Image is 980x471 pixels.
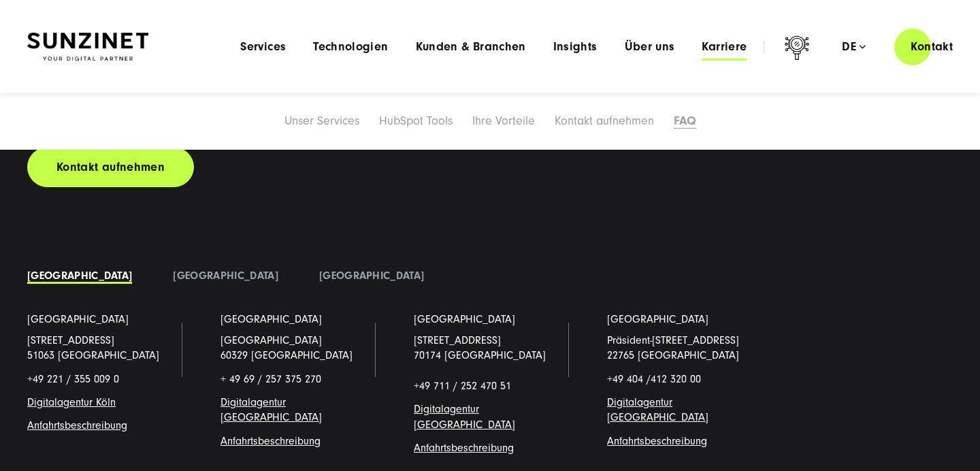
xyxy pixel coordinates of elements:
[27,147,194,187] a: Kontakt aufnehmen
[220,435,314,447] a: Anfahrtsbeschreibun
[27,372,180,387] p: +49 221 / 355 009 0
[472,114,535,128] a: Ihre Vorteile
[414,312,515,327] a: [GEOGRAPHIC_DATA]
[110,396,116,408] a: n
[27,33,148,61] img: SUNZINET Full Service Digital Agentur
[27,396,110,408] a: Digitalagentur Köl
[553,40,598,54] a: Insights
[27,419,127,432] a: Anfahrtsbeschreibung
[313,40,388,54] a: Technologien
[414,349,546,361] a: 70174 [GEOGRAPHIC_DATA]
[607,312,708,327] a: [GEOGRAPHIC_DATA]
[220,312,322,327] a: [GEOGRAPHIC_DATA]
[607,333,759,363] p: Präsident-[STREET_ADDRESS] 22765 [GEOGRAPHIC_DATA]
[27,349,159,361] a: 51063 [GEOGRAPHIC_DATA]
[379,114,453,128] a: HubSpot Tools
[894,27,969,66] a: Kontakt
[240,40,286,54] a: Services
[651,373,701,385] span: 412 320 00
[220,396,322,423] a: Digitalagentur [GEOGRAPHIC_DATA]
[27,270,132,282] a: [GEOGRAPHIC_DATA]
[414,380,511,392] span: +49 711 / 252 470 51
[607,373,701,385] span: +49 404 /
[555,114,654,128] a: Kontakt aufnehmen
[414,442,514,454] a: Anfahrtsbeschreibung
[220,373,321,385] span: + 49 69 / 257 375 270
[625,40,675,54] a: Über uns
[220,349,353,361] a: 60329 [GEOGRAPHIC_DATA]
[416,40,526,54] a: Kunden & Branchen
[173,270,278,282] a: [GEOGRAPHIC_DATA]
[220,334,322,346] span: [GEOGRAPHIC_DATA]
[414,403,515,430] a: Digitalagentur [GEOGRAPHIC_DATA]
[607,435,707,447] a: Anfahrtsbeschreibung
[220,435,321,447] span: g
[607,396,708,423] a: Digitalagentur [GEOGRAPHIC_DATA]
[27,334,114,346] a: [STREET_ADDRESS]
[27,312,129,327] a: [GEOGRAPHIC_DATA]
[284,114,359,128] a: Unser Services
[414,334,501,346] a: [STREET_ADDRESS]
[319,270,424,282] a: [GEOGRAPHIC_DATA]
[674,114,696,128] a: FAQ
[842,40,866,54] div: de
[702,40,747,54] a: Karriere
